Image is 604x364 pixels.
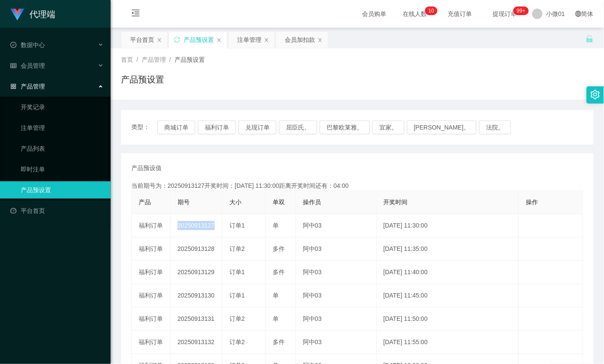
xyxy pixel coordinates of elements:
span: 产品 [139,199,151,206]
a: 注单管理 [21,119,104,136]
img: logo.9652507e.png [10,9,24,21]
td: 20250913127 [171,214,223,237]
span: 订单2 [229,339,245,345]
span: 多件 [273,269,285,275]
span: 订单1 [229,222,245,229]
i: 图标： 同步 [174,37,180,43]
a: 代理端 [10,10,55,17]
font: 提现订单 [493,10,517,17]
div: 平台首页 [130,32,154,48]
div: 当前期号为：20250913127开奖时间：[DATE] 11:30:00距离开奖时间还有：04:00 [131,181,583,190]
td: [DATE] 11:40:00 [377,261,519,284]
td: 福利订单 [132,237,171,261]
td: 福利订单 [132,214,171,237]
h1: 代理端 [29,0,55,28]
span: 单 [273,222,279,229]
i: 图标： check-circle-o [10,42,16,48]
i: 图标： 关闭 [318,38,323,43]
button: [PERSON_NAME]。 [407,120,477,134]
span: 订单1 [229,292,245,299]
td: [DATE] 11:55:00 [377,331,519,354]
font: 简体 [582,10,594,17]
i: 图标： menu-fold [121,0,150,28]
i: 图标： table [10,63,16,69]
i: 图标： 设置 [591,90,600,99]
td: 20250913128 [171,237,223,261]
td: [DATE] 11:45:00 [377,284,519,307]
i: 图标： global [575,11,582,17]
a: 产品预设置 [21,181,104,199]
span: 操作员 [303,199,321,206]
span: 开奖时间 [384,199,408,206]
td: 福利订单 [132,331,171,354]
td: 阿中03 [296,284,377,307]
span: / [137,56,138,63]
i: 图标： 关闭 [157,38,162,43]
span: 订单1 [229,269,245,275]
button: 法院。 [479,120,511,134]
span: 订单2 [229,245,245,252]
a: 图标： 仪表板平台首页 [10,202,104,219]
p: 1 [429,6,432,15]
button: 商城订单 [157,120,195,134]
sup: 10 [425,6,438,15]
td: 福利订单 [132,261,171,284]
div: 注单管理 [237,32,261,48]
span: 单 [273,315,279,322]
span: 单 [273,292,279,299]
a: 即时注单 [21,161,104,178]
span: 产品预设置 [175,56,205,63]
span: 单双 [273,199,285,206]
span: 类型： [131,120,157,134]
button: 屈臣氏。 [279,120,317,134]
button: 宜家。 [372,120,404,134]
h1: 产品预设置 [121,73,164,86]
a: 产品列表 [21,140,104,157]
i: 图标： 关闭 [264,38,269,43]
td: 20250913131 [171,307,223,331]
td: 福利订单 [132,284,171,307]
div: 产品预设置 [184,32,214,48]
td: 20250913132 [171,331,223,354]
span: 产品管理 [142,56,166,63]
span: 操作 [526,199,538,206]
span: 期号 [178,199,190,206]
td: 20250913129 [171,261,223,284]
span: / [169,56,171,63]
font: 充值订单 [448,10,472,17]
td: 福利订单 [132,307,171,331]
p: 0 [431,6,434,15]
i: 图标： AppStore-O [10,83,16,89]
span: 多件 [273,245,285,252]
i: 图标： 解锁 [586,35,594,43]
td: [DATE] 11:35:00 [377,237,519,261]
a: 开奖记录 [21,98,104,116]
button: 巴黎欧莱雅。 [320,120,370,134]
span: 首页 [121,56,133,63]
font: 产品管理 [21,83,45,90]
button: 福利订单 [198,120,236,134]
span: 订单2 [229,315,245,322]
font: 数据中心 [21,41,45,48]
td: 阿中03 [296,307,377,331]
td: 阿中03 [296,237,377,261]
td: 阿中03 [296,331,377,354]
font: 在线人数 [403,10,427,17]
button: 兑现订单 [238,120,277,134]
span: 大小 [229,199,242,206]
td: 阿中03 [296,261,377,284]
font: 会员管理 [21,62,45,69]
i: 图标： 关闭 [216,38,222,43]
sup: 1183 [513,6,529,15]
td: [DATE] 11:30:00 [377,214,519,237]
span: 多件 [273,339,285,345]
td: 阿中03 [296,214,377,237]
td: [DATE] 11:50:00 [377,307,519,331]
td: 20250913130 [171,284,223,307]
span: 产品预设值 [131,164,162,173]
div: 会员加扣款 [285,32,315,48]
